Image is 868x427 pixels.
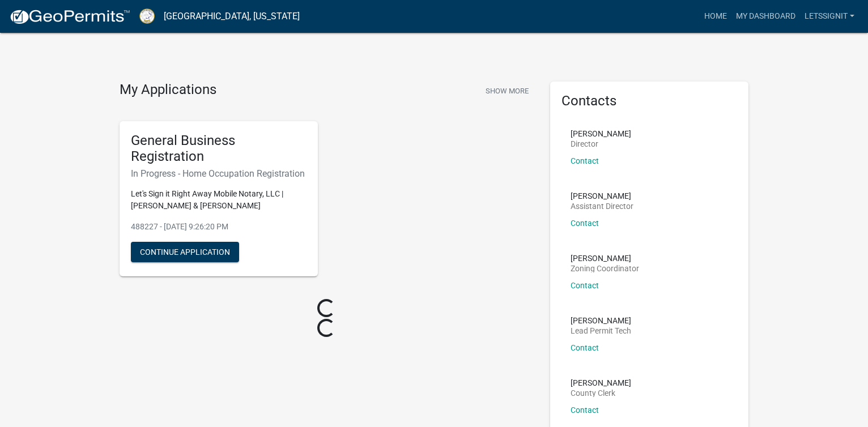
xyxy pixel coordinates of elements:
p: Lead Permit Tech [571,327,631,335]
h4: My Applications [120,82,216,99]
p: [PERSON_NAME] [571,317,631,324]
p: [PERSON_NAME] [571,130,631,138]
a: Contact [571,156,599,165]
a: My Dashboard [731,6,800,27]
a: Contact [571,281,599,290]
button: Show More [481,82,533,100]
h6: In Progress - Home Occupation Registration [131,168,307,179]
p: Director [571,140,631,148]
h5: Contacts [561,93,737,109]
img: Putnam County, Georgia [139,8,155,24]
a: [GEOGRAPHIC_DATA], [US_STATE] [164,7,300,26]
a: Contact [571,405,599,415]
h5: General Business Registration [131,133,307,165]
a: Contact [571,219,599,228]
p: Let's Sign it Right Away Mobile Notary, LLC | [PERSON_NAME] & [PERSON_NAME] [131,188,307,212]
p: [PERSON_NAME] [571,379,631,387]
p: Assistant Director [571,202,633,210]
p: [PERSON_NAME] [571,192,633,200]
p: 488227 - [DATE] 9:26:20 PM [131,221,307,233]
p: Zoning Coordinator [571,264,639,272]
button: Continue Application [131,242,239,262]
p: County Clerk [571,389,631,397]
a: Home [700,6,731,27]
a: Contact [571,343,599,352]
p: [PERSON_NAME] [571,254,639,262]
a: Letssignit [800,6,859,27]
